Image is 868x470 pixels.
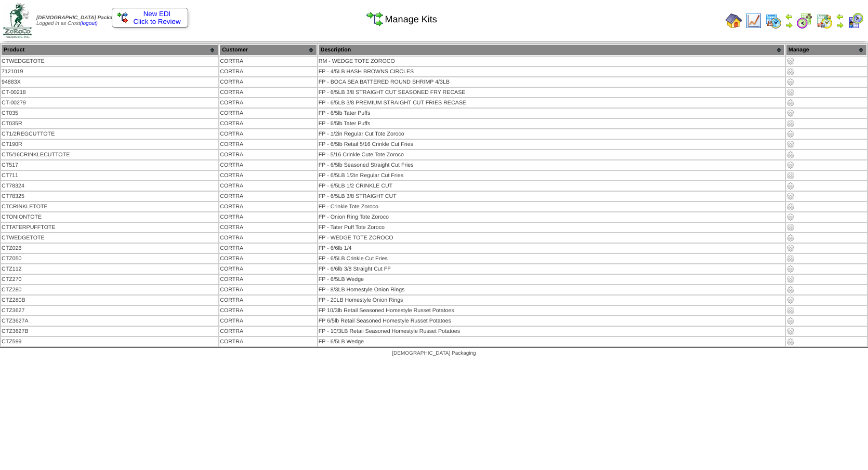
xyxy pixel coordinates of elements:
[1,285,218,294] td: CTZ280
[786,44,867,56] th: Manage
[1,44,218,56] th: Product
[318,244,785,253] td: FP - 6/6lb 1/4
[219,212,317,222] td: CORTRA
[1,171,218,180] td: CT711
[318,223,785,232] td: FP - Tater Puff Tote Zoroco
[318,98,785,108] td: FP - 6/5LB 3/8 PREMIUM STRAIGHT CUT FRIES RECASE
[786,88,795,97] img: Manage Kit
[786,119,795,128] img: Manage Kit
[219,202,317,211] td: CORTRA
[318,192,785,201] td: FP - 6/5LB 3/8 STRAIGHT CUT
[219,150,317,159] td: CORTRA
[318,233,785,243] td: FP - WEDGE TOTE ZOROCO
[117,18,182,25] span: Click to Review
[786,223,795,232] img: Manage Kit
[786,306,795,315] img: Manage Kit
[318,44,785,56] th: Description
[836,21,844,29] img: arrowright.gif
[318,160,785,170] td: FP - 6/5lb Seasoned Straight Cut Fries
[219,244,317,253] td: CORTRA
[847,12,864,29] img: calendarcustomer.gif
[318,285,785,294] td: FP - 8/3LB Homestyle Onion Rings
[786,265,795,273] img: Manage Kit
[1,192,218,201] td: CT78325
[726,12,742,29] img: home.gif
[219,67,317,76] td: CORTRA
[219,77,317,87] td: CORTRA
[786,296,795,304] img: Manage Kit
[786,140,795,149] img: Manage Kit
[219,337,317,346] td: CORTRA
[318,296,785,305] td: FP - 20LB Homestyle Onion Rings
[366,11,383,28] img: workflow.gif
[219,44,317,56] th: Customer
[1,337,218,346] td: CTZ599
[1,254,218,263] td: CTZ050
[786,234,795,242] img: Manage Kit
[143,10,171,18] span: New EDI
[318,306,785,315] td: FP 10/3lb Retail Seasoned Homestyle Russet Potatoes
[786,254,795,263] img: Manage Kit
[786,327,795,335] img: Manage Kit
[219,140,317,149] td: CORTRA
[1,119,218,128] td: CT035R
[1,67,218,76] td: 7121019
[785,12,793,21] img: arrowleft.gif
[1,129,218,139] td: CT1/2REGCUTTOTE
[318,119,785,128] td: FP - 6/5lb Tater Puffs
[318,337,785,346] td: FP - 6/5LB Wedge
[318,171,785,180] td: FP - 6/5LB 1/2in Regular Cut Fries
[318,129,785,139] td: FP - 1/2in Regular Cut Tote Zoroco
[1,181,218,191] td: CT78324
[318,254,785,263] td: FP - 6/5LB Crinkle Cut Fries
[219,327,317,336] td: CORTRA
[1,296,218,305] td: CTZ280B
[1,316,218,326] td: CTZ3627A
[318,109,785,118] td: FP - 6/5lb Tater Puffs
[1,212,218,222] td: CTONIONTOTE
[392,351,476,356] span: [DEMOGRAPHIC_DATA] Packaging
[318,140,785,149] td: FP - 6/5lb Retail 5/16 Crinkle Cut Fries
[219,119,317,128] td: CORTRA
[1,88,218,97] td: CT-00218
[318,57,785,66] td: RM - WEDGE TOTE ZOROCO
[219,296,317,305] td: CORTRA
[765,12,782,29] img: calendarprod.gif
[785,21,793,29] img: arrowright.gif
[786,213,795,221] img: Manage Kit
[318,67,785,76] td: FP - 4/5LB HASH BROWNS CIRCLES
[219,98,317,108] td: CORTRA
[219,88,317,97] td: CORTRA
[80,21,98,26] a: (logout)
[219,285,317,294] td: CORTRA
[318,77,785,87] td: FP - BOCA SEA BATTERED ROUND SHRIMP 4/3LB
[786,275,795,284] img: Manage Kit
[219,109,317,118] td: CORTRA
[219,254,317,263] td: CORTRA
[786,57,795,65] img: Manage Kit
[219,306,317,315] td: CORTRA
[318,150,785,159] td: FP - 5/16 Crinkle Cute Tote Zoroco
[318,202,785,211] td: FP - Crinkle Tote Zoroco
[219,275,317,284] td: CORTRA
[1,264,218,274] td: CTZ112
[786,182,795,190] img: Manage Kit
[786,192,795,200] img: Manage Kit
[796,12,813,29] img: calendarblend.gif
[1,223,218,232] td: CTTATERPUFFTOTE
[786,286,795,294] img: Manage Kit
[1,57,218,66] td: CTWEDGETOTE
[1,160,218,170] td: CT517
[1,140,218,149] td: CT190R
[1,77,218,87] td: 94883X
[786,78,795,86] img: Manage Kit
[318,316,785,326] td: FP 6/5lb Retail Seasoned Homestyle Russet Potatoes
[219,160,317,170] td: CORTRA
[786,68,795,76] img: Manage Kit
[1,202,218,211] td: CTCRINKLETOTE
[1,150,218,159] td: CT5/16CRINKLECUTTOTE
[3,3,32,38] img: zoroco-logo-small.webp
[786,171,795,180] img: Manage Kit
[786,130,795,138] img: Manage Kit
[786,338,795,346] img: Manage Kit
